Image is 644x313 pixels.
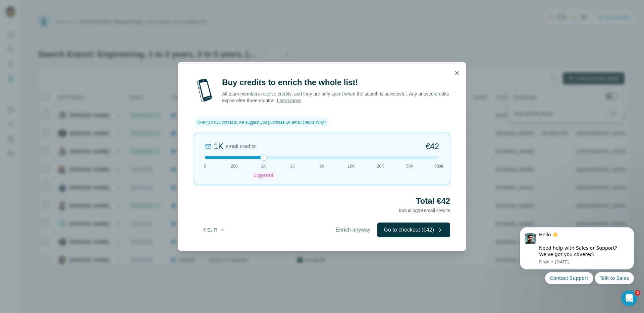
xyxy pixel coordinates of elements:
button: € EUR [199,224,230,236]
span: 0 [204,163,206,169]
span: 1K [418,208,424,213]
button: Go to checkout (€42) [377,223,450,237]
button: Enrich anyway [329,223,377,237]
iframe: Intercom live chat [621,290,637,306]
span: email credits [225,142,256,150]
p: All team members receive credits, and they are only spent when the search is successful. Any unus... [222,90,450,104]
span: 50K [406,163,413,169]
span: 10K [348,163,355,169]
span: €42 [426,141,439,152]
div: 1K [214,141,223,152]
span: Why? [316,120,326,125]
span: 2 [635,290,640,296]
span: Including email credits [399,208,450,213]
span: 20K [377,163,384,169]
span: To enrich 633 contacts, we suggest you purchase 1K email credits [197,119,315,125]
span: 500K [434,163,444,169]
span: Enrich anyway [336,226,371,234]
span: 5K [320,163,325,169]
div: Suggested [252,171,275,179]
span: 2K [290,163,295,169]
a: Learn more [277,98,301,103]
img: mobile-phone [194,77,215,104]
h2: Total €42 [194,196,450,206]
iframe: Intercom notifications message [510,219,644,310]
span: 1K [261,163,266,169]
span: 200 [231,163,237,169]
